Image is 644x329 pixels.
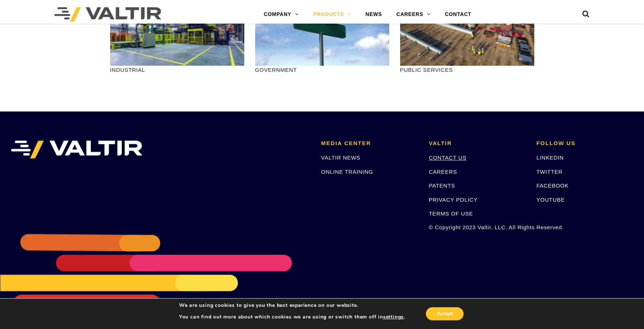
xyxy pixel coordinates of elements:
a: ONLINE TRAINING [321,169,373,175]
a: YOUTUBE [536,197,565,203]
p: You can find out more about which cookies we are using or switch them off in . [179,314,405,320]
p: We are using cookies to give you the best experience on our website. [179,302,405,309]
a: FACEBOOK [536,182,569,189]
p: INDUSTRIAL [110,66,244,74]
h2: FOLLOW US [536,140,633,147]
img: VALTIR [11,140,142,159]
a: TWITTER [536,169,562,175]
a: COMPANY [257,7,306,22]
a: LINKEDIN [536,155,564,161]
p: © Copyright 2023 Valtir, LLC. All Rights Reserved. [429,223,525,231]
a: TERMS OF USE [429,210,473,217]
a: CONTACT [438,7,479,22]
a: CONTACT US [429,155,466,161]
a: PATENTS [429,182,455,189]
h2: VALTIR [429,140,525,147]
button: settings [383,314,404,320]
a: CAREERS [389,7,438,22]
a: PRIVACY POLICY [429,197,478,203]
img: Valtir [54,7,161,22]
a: VALTIR NEWS [321,155,360,161]
a: PRODUCTS [306,7,358,22]
p: GOVERNMENT [255,66,389,74]
a: CAREERS [429,169,457,175]
button: Accept [426,307,464,320]
a: NEWS [358,7,389,22]
h2: MEDIA CENTER [321,140,418,147]
p: PUBLIC SERVICES [400,66,534,74]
